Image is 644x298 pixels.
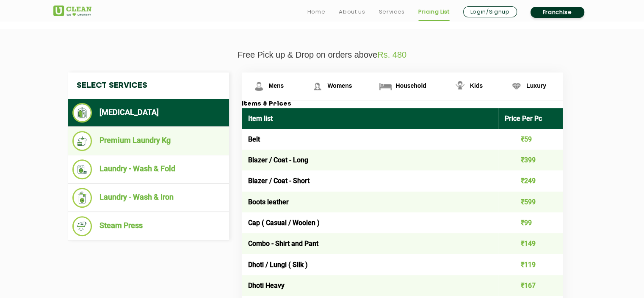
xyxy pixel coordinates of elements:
th: Item list [242,108,499,129]
h3: Items & Prices [242,100,563,108]
img: Luxury [509,79,524,94]
p: Free Pick up & Drop on orders above [53,50,591,60]
td: ₹399 [498,150,563,170]
a: Home [307,7,326,17]
img: Premium Laundry Kg [72,131,92,151]
span: Rs. 480 [377,50,406,59]
td: ₹599 [498,192,563,212]
li: Laundry - Wash & Fold [72,159,225,179]
td: ₹119 [498,254,563,275]
h4: Select Services [68,72,229,99]
td: Boots leather [242,192,499,212]
td: ₹249 [498,170,563,191]
th: Price Per Pc [498,108,563,129]
td: Dhoti / Lungi ( Silk ) [242,254,499,275]
img: UClean Laundry and Dry Cleaning [53,6,91,16]
span: Kids [470,82,483,89]
img: Steam Press [72,216,92,236]
a: Franchise [531,7,584,18]
td: Combo - Shirt and Pant [242,233,499,254]
span: Luxury [526,82,546,89]
td: Blazer / Coat - Short [242,170,499,191]
td: ₹149 [498,233,563,254]
a: About us [339,7,365,17]
li: Premium Laundry Kg [72,131,225,151]
li: [MEDICAL_DATA] [72,103,225,123]
a: Pricing List [418,7,450,17]
td: Cap ( Casual / Woolen ) [242,212,499,233]
img: Laundry - Wash & Fold [72,159,92,179]
span: Mens [269,82,284,89]
td: Dhoti Heavy [242,275,499,296]
img: Dry Cleaning [72,103,92,123]
img: Household [378,79,393,94]
td: Belt [242,129,499,150]
a: Services [379,7,404,17]
td: Blazer / Coat - Long [242,150,499,170]
a: Login/Signup [463,6,517,17]
li: Steam Press [72,216,225,236]
span: Household [395,82,426,89]
img: Womens [310,79,325,94]
td: ₹167 [498,275,563,296]
td: ₹59 [498,129,563,150]
img: Laundry - Wash & Iron [72,188,92,208]
img: Kids [453,79,467,94]
img: Mens [252,79,266,94]
span: Womens [327,82,352,89]
li: Laundry - Wash & Iron [72,188,225,208]
td: ₹99 [498,212,563,233]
